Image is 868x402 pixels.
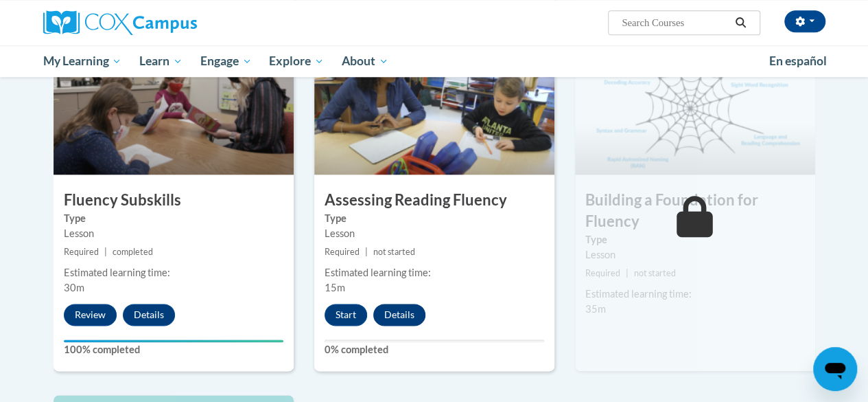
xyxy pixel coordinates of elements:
span: About [342,53,388,69]
span: My Learning [43,53,121,69]
div: Estimated learning time: [325,265,544,280]
div: Your progress [64,339,283,342]
div: Lesson [585,247,805,263]
span: Required [325,247,360,257]
span: En español [769,54,827,68]
button: Start [325,304,367,326]
span: | [104,247,107,257]
span: | [626,268,629,278]
span: Learn [139,53,183,69]
div: Main menu [33,45,836,77]
label: 0% completed [325,342,544,357]
button: Details [373,304,425,326]
span: | [365,247,368,257]
span: completed [113,247,153,257]
div: Estimated learning time: [585,287,805,302]
h3: Building a Foundation for Fluency [575,190,815,232]
a: About [333,45,397,77]
label: Type [585,232,805,247]
button: Account Settings [784,10,825,32]
span: Explore [269,53,324,69]
a: Engage [191,45,261,77]
a: Learn [130,45,191,77]
label: 100% completed [64,342,283,357]
button: Search [730,14,751,31]
img: Course Image [575,37,815,175]
a: My Learning [34,45,131,77]
h3: Fluency Subskills [54,190,294,211]
span: 30m [64,282,84,293]
label: Type [64,211,283,226]
span: Required [64,247,99,257]
span: not started [634,268,676,278]
button: Review [64,304,117,326]
button: Details [123,304,175,326]
div: Lesson [64,226,283,241]
span: Required [585,268,620,278]
img: Course Image [314,37,554,175]
img: Cox Campus [43,10,197,35]
a: En español [760,47,836,76]
h3: Assessing Reading Fluency [314,190,554,211]
span: not started [373,247,415,257]
span: 35m [585,303,606,315]
input: Search Courses [620,14,730,31]
label: Type [325,211,544,226]
iframe: Button to launch messaging window [813,347,857,391]
div: Lesson [325,226,544,241]
img: Course Image [54,37,294,175]
div: Estimated learning time: [64,265,283,280]
a: Explore [260,45,333,77]
span: Engage [200,53,252,69]
a: Cox Campus [43,10,290,35]
span: 15m [325,282,345,293]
